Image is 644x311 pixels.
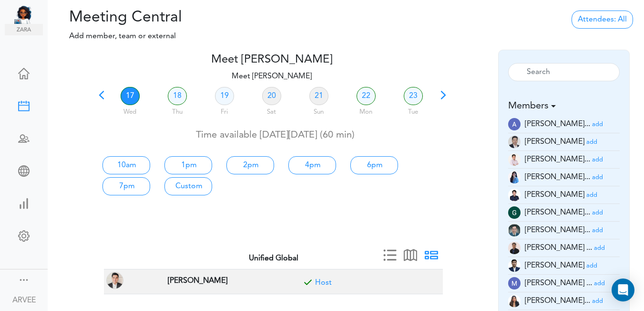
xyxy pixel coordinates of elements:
a: add [592,120,603,128]
img: t+ebP8ENxXARE3R9ZYAAAAASUVORK5CYII= [508,295,521,307]
div: Sat [249,104,294,117]
p: Add member, team or external [55,31,239,42]
div: Show menu and text [18,274,30,284]
small: add [586,139,597,145]
a: 7pm [102,177,150,195]
li: Tax Manager (g.magsino@unified-accounting.com) [508,204,620,222]
li: Tax Manager (c.madayag@unified-accounting.com) [508,169,620,186]
div: Open Intercom Messenger [612,279,634,301]
small: add [586,192,597,198]
span: [PERSON_NAME] ... [525,244,592,252]
li: Tax Admin (i.herrera@unified-accounting.com) [508,222,620,239]
span: [PERSON_NAME] [525,262,584,269]
li: Tax Manager (a.banaga@unified-accounting.com) [508,116,620,133]
span: [PERSON_NAME] [525,138,584,146]
strong: [PERSON_NAME] [168,277,227,285]
a: 20 [262,87,281,105]
a: add [586,262,597,269]
a: Included for meeting [315,279,332,287]
img: 2Q== [508,224,521,236]
a: 21 [309,87,328,105]
img: wOzMUeZp9uVEwAAAABJRU5ErkJggg== [508,277,521,290]
a: 23 [404,87,423,105]
img: 9k= [508,136,521,148]
li: Tax Supervisor (am.latonio@unified-accounting.com) [508,151,620,169]
div: Sun [296,104,341,117]
strong: Unified Global [249,255,298,262]
a: Custom [164,177,212,195]
a: add [592,156,603,163]
span: TAX PARTNER at Corona, CA, USA [165,273,230,287]
div: Share Meeting Link [5,165,43,175]
div: Thu [154,104,200,117]
span: [PERSON_NAME] ... [525,279,592,287]
a: add [592,173,603,181]
li: Tax Accountant (mc.cabasan@unified-accounting.com) [508,292,620,310]
p: Meet [PERSON_NAME] [95,71,448,82]
small: add [586,263,597,269]
a: Attendees: All [572,11,633,29]
h5: Members [508,100,620,112]
li: Tax Supervisor (a.millos@unified-accounting.com) [508,133,620,151]
img: Z [508,153,521,166]
a: Change Settings [5,225,43,248]
span: [PERSON_NAME]... [525,173,590,181]
li: Partner (justine.tala@unifiedglobalph.com) [508,257,620,275]
span: Next 7 days [437,92,450,105]
small: add [592,121,603,128]
a: 10am [102,156,150,174]
small: add [592,298,603,304]
img: 9k= [508,242,521,254]
div: Mon [343,104,388,117]
div: Create Meeting [5,100,43,110]
div: Tue [390,104,436,117]
div: Fri [202,104,247,117]
img: wEqpdqGJg0NqAAAAABJRU5ErkJggg== [508,206,521,219]
img: Z [508,189,521,201]
a: 22 [357,87,376,105]
li: Tax Admin (e.dayan@unified-accounting.com) [508,186,620,204]
small: add [592,174,603,181]
a: add [586,138,597,146]
span: [PERSON_NAME]... [525,120,590,128]
input: Search [508,63,620,81]
img: ARVEE FLORES(a.flores@unified-accounting.com, TAX PARTNER at Corona, CA, USA) [106,272,123,289]
a: add [594,279,605,287]
span: [PERSON_NAME] [525,191,584,199]
a: 2pm [226,156,274,174]
div: Change Settings [5,230,43,240]
span: Included for meeting [301,278,315,292]
a: add [592,226,603,234]
img: E70kTnhEtDRAIGhEjAgBAJGBAiAQNCJGBAiAQMCJGAASESMCBEAgaESMCAEAkYECIBA0IkYECIBAwIkYABIRIwIEQCBoRIwIA... [508,118,521,130]
a: add [592,209,603,216]
div: Wed [107,104,153,117]
a: add [592,297,603,305]
li: Tax Manager (jm.atienza@unified-accounting.com) [508,239,620,257]
img: zara.png [5,24,43,35]
a: 6pm [350,156,398,174]
span: [PERSON_NAME]... [525,209,590,216]
div: Home [5,68,43,77]
a: Change side menu [18,274,30,288]
a: add [594,244,605,252]
small: add [592,227,603,234]
span: [PERSON_NAME]... [525,156,590,163]
li: Tax Advisor (mc.talley@unified-accounting.com) [508,275,620,292]
div: View Insights [5,198,43,207]
small: add [594,245,605,251]
a: ARVEE [1,289,47,310]
span: [PERSON_NAME]... [525,297,590,305]
div: ARVEE [12,295,36,306]
img: oYmRaigo6CGHQoVEE68UKaYmSv3mcdPtBqv6mR0IswoELyKVAGpf2awGYjY1lJF3I6BneypHs55I8hk2WCirnQq9SYxiZpiWh... [508,259,521,272]
small: add [592,210,603,216]
h2: Meeting Central [55,9,239,27]
a: 1pm [164,156,212,174]
a: add [586,191,597,199]
a: 4pm [288,156,336,174]
span: [PERSON_NAME]... [525,226,590,234]
div: Schedule Team Meeting [5,133,43,142]
small: add [594,280,605,287]
h4: Meet [PERSON_NAME] [95,53,448,67]
a: 17 [121,87,140,105]
a: 19 [215,87,234,105]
